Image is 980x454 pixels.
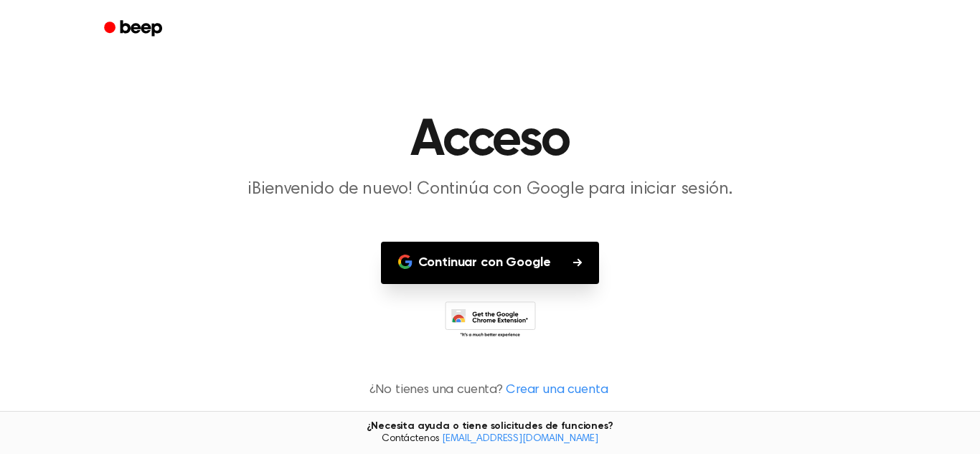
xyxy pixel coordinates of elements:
[367,421,613,431] font: ¿Necesita ayuda o tiene solicitudes de funciones?
[418,256,551,269] font: Continuar con Google
[381,242,600,284] button: Continuar con Google
[369,384,503,397] font: ¿No tienes una cuenta?
[410,115,570,166] font: Acceso
[248,181,732,198] font: ¡Bienvenido de nuevo! Continúa con Google para iniciar sesión.
[382,434,439,444] font: Contáctenos
[442,434,598,444] a: [EMAIL_ADDRESS][DOMAIN_NAME]
[506,381,608,400] a: Crear una cuenta
[94,15,175,43] a: Bip
[506,384,608,397] font: Crear una cuenta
